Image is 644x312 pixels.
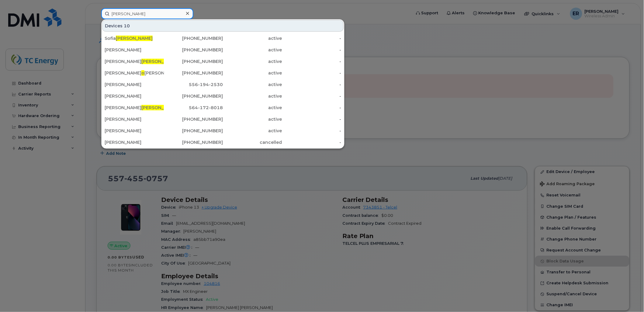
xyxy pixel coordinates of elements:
[116,36,153,41] span: [PERSON_NAME]
[141,70,144,76] span: o
[102,44,344,55] a: [PERSON_NAME][PHONE_NUMBER]active-
[164,93,223,99] div: [PHONE_NUMBER]
[164,116,223,122] div: [PHONE_NUMBER]
[102,125,344,136] a: [PERSON_NAME][PHONE_NUMBER]active-
[102,137,344,148] a: [PERSON_NAME][PHONE_NUMBER]cancelled-
[102,79,344,90] a: [PERSON_NAME]556-194-2530active-
[282,35,341,41] div: -
[164,47,223,53] div: [PHONE_NUMBER]
[102,56,344,67] a: [PERSON_NAME][PERSON_NAME][PHONE_NUMBER]active-
[102,68,344,78] a: [PERSON_NAME]o[PERSON_NAME] On[PHONE_NUMBER]active-
[164,81,223,88] div: 556-194-2530
[105,58,164,64] div: [PERSON_NAME]
[105,70,164,76] div: [PERSON_NAME] [PERSON_NAME] O n
[124,23,130,29] span: 10
[164,70,223,76] div: [PHONE_NUMBER]
[618,286,639,307] iframe: Messenger Launcher
[105,47,164,53] div: [PERSON_NAME]
[223,116,282,122] div: active
[223,70,282,76] div: active
[105,81,164,88] div: [PERSON_NAME]
[105,35,164,41] div: Sofia
[223,105,282,111] div: active
[105,139,164,145] div: [PERSON_NAME]
[282,47,341,53] div: -
[282,139,341,145] div: -
[282,116,341,122] div: -
[223,93,282,99] div: active
[223,139,282,145] div: cancelled
[223,58,282,64] div: active
[282,81,341,88] div: -
[223,128,282,134] div: active
[223,35,282,41] div: active
[282,128,341,134] div: -
[282,93,341,99] div: -
[102,114,344,125] a: [PERSON_NAME][PHONE_NUMBER]active-
[105,128,164,134] div: [PERSON_NAME]
[102,20,344,32] div: Devices
[282,58,341,64] div: -
[223,81,282,88] div: active
[105,93,164,99] div: [PERSON_NAME]
[141,59,178,64] span: [PERSON_NAME]
[164,35,223,41] div: [PHONE_NUMBER]
[102,102,344,113] a: [PERSON_NAME][PERSON_NAME]564-172-8018active-
[102,33,344,44] a: Sofia[PERSON_NAME][PHONE_NUMBER]active-
[164,105,223,111] div: 564-172-8018
[102,91,344,102] a: [PERSON_NAME][PHONE_NUMBER]active-
[282,105,341,111] div: -
[105,116,164,122] div: [PERSON_NAME]
[282,70,341,76] div: -
[164,128,223,134] div: [PHONE_NUMBER]
[105,105,164,111] div: [PERSON_NAME]
[164,58,223,64] div: [PHONE_NUMBER]
[223,47,282,53] div: active
[164,139,223,145] div: [PHONE_NUMBER]
[141,105,178,110] span: [PERSON_NAME]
